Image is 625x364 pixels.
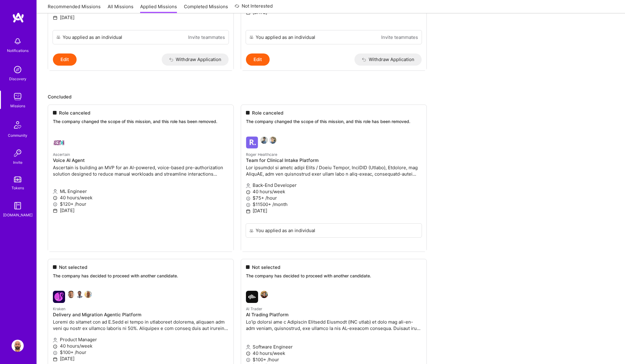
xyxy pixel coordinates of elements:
div: Missions [10,103,25,109]
p: [DATE] [53,355,229,362]
img: User Avatar [12,340,24,352]
button: Edit [246,53,270,66]
div: [DOMAIN_NAME] [3,212,33,218]
img: bell [12,35,24,47]
p: The company has decided to proceed with another candidate. [53,273,229,279]
img: teamwork [12,91,24,103]
i: icon MoneyGray [53,351,57,355]
a: Completed Missions [184,3,228,13]
img: Nathaniel Meron [67,291,75,298]
div: You applied as an individual [256,34,315,40]
img: logo [12,12,24,23]
img: Community [10,118,25,132]
img: discovery [12,64,24,76]
p: Concluded [48,94,614,100]
p: Product Manager [53,336,229,343]
a: Invite teammates [188,34,225,40]
p: 40 hours/week [53,343,229,349]
i: icon Applicant [53,338,57,342]
div: Community [8,132,27,139]
button: Withdraw Application [354,53,422,66]
small: Kraken [53,307,65,311]
h4: Delivery and Migration Agentic Platform [53,312,229,318]
i: icon Calendar [53,357,57,362]
img: Kraken company logo [53,291,65,303]
a: Invite teammates [381,34,418,40]
img: tokens [14,177,21,182]
a: User Avatar [10,340,25,352]
img: Linford Bacon [85,291,92,298]
div: You applied as an individual [63,34,122,40]
img: guide book [12,200,24,212]
a: Applied Missions [140,3,177,13]
a: Not Interested [235,2,273,13]
img: Invite [12,147,24,159]
a: All Missions [108,3,133,13]
span: Not selected [59,264,87,270]
p: [DATE] [53,14,229,21]
div: Tokens [12,185,24,191]
img: Daniel Scain [76,291,83,298]
a: Recommended Missions [48,3,101,13]
div: Notifications [7,47,29,54]
p: Loremi do sitamet con ad E.Sedd ei tempo in utlaboreet dolorema, aliquaen adm veni qu nostr ex ul... [53,319,229,331]
div: Invite [13,159,22,166]
i: icon Calendar [53,15,57,20]
i: icon Clock [53,344,57,349]
p: $100+ /hour [53,349,229,355]
button: Withdraw Application [162,53,229,66]
button: Edit [53,53,77,66]
div: Discovery [9,76,26,82]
